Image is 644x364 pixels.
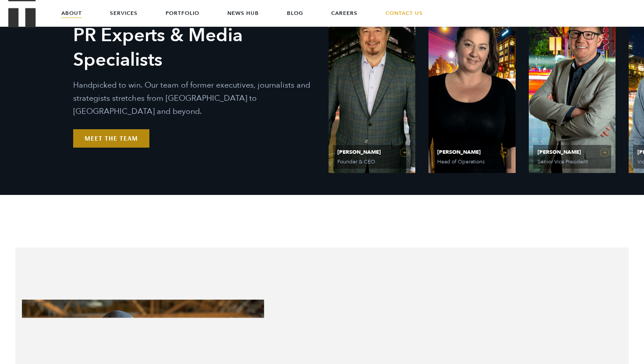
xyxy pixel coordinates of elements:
span: [PERSON_NAME] [538,149,607,155]
a: Meet the Team [73,129,149,148]
span: Head of Operations [437,159,505,164]
span: [PERSON_NAME] [437,149,506,155]
span: Senior Vice President [538,159,605,164]
span: [PERSON_NAME] [337,149,407,155]
span: Founder & CEO [337,159,405,164]
h2: PR Experts & Media Specialists [73,23,315,72]
p: Handpicked to win. Our team of former executives, journalists and strategists stretches from [GEO... [73,79,315,118]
